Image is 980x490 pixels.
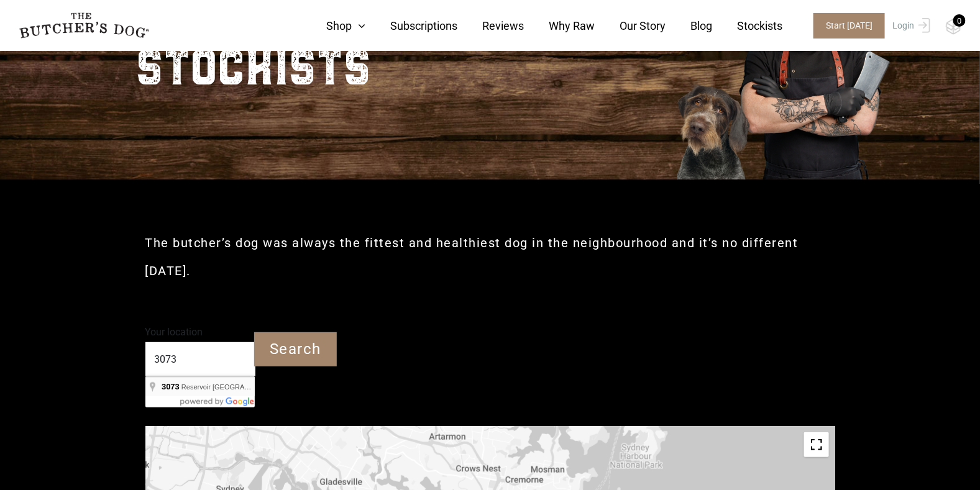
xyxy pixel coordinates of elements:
input: Search [254,332,337,366]
h2: The butcher’s dog was always the fittest and healthiest dog in the neighbourhood and it’s no diff... [145,229,835,285]
img: TBD_Cart-Empty.png [946,19,961,35]
a: Subscriptions [365,17,457,34]
a: Shop [301,17,365,34]
a: Reviews [457,17,524,34]
a: Start [DATE] [801,13,889,39]
a: Our Story [595,17,666,34]
button: Toggle fullscreen view [804,432,829,457]
a: Why Raw [524,17,595,34]
span: Start [DATE] [813,13,885,39]
a: Blog [666,17,712,34]
span: Reservoir [GEOGRAPHIC_DATA] [181,383,284,391]
a: Stockists [712,17,782,34]
span: 3073 [162,382,180,391]
div: 0 [953,14,966,27]
h2: STOCKISTS [136,24,372,105]
a: Login [889,13,930,39]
